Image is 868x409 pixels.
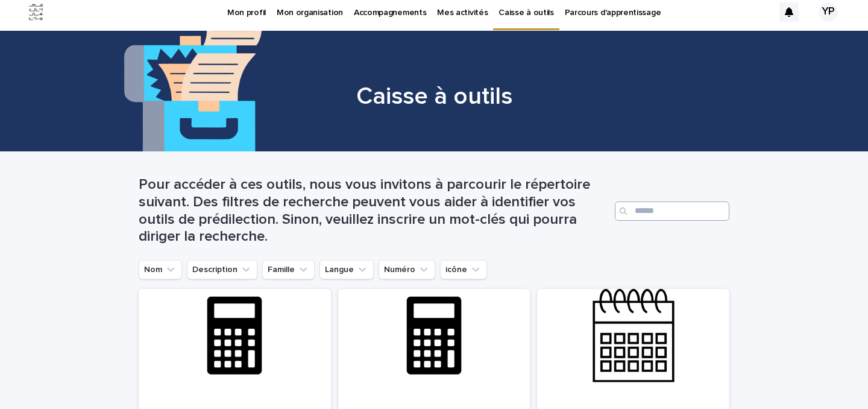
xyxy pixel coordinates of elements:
button: Numéro [379,260,435,279]
h1: Caisse à outils [139,82,729,111]
button: Langue [319,260,374,279]
button: Description [187,260,257,279]
h1: Pour accéder à ces outils, nous vous invitons à parcourir le répertoire suivant. Des filtres de r... [139,176,610,246]
button: icône [440,260,487,279]
div: YP [819,2,838,22]
button: Famille [262,260,315,279]
input: Search [615,201,729,221]
button: Nom [139,260,182,279]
